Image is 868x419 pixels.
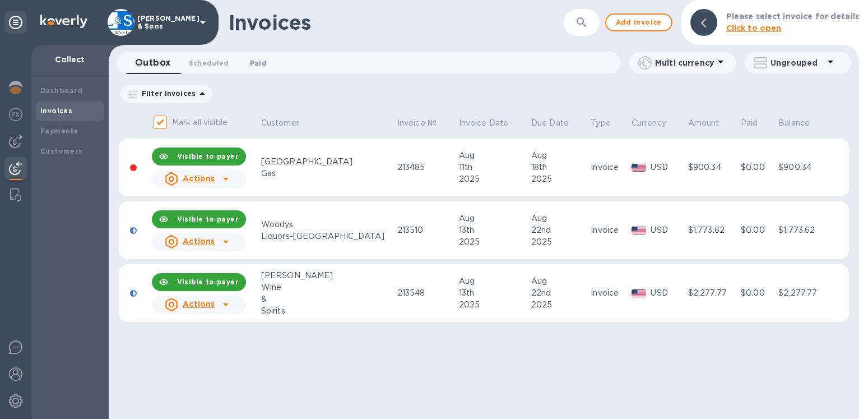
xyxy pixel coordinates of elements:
div: Invoice [591,224,628,236]
div: $1,773.62 [778,224,828,236]
div: Aug [531,213,587,224]
span: Add invoice [615,16,662,29]
p: Balance [778,117,810,129]
b: Click to open [726,24,782,33]
div: Aug [459,275,528,287]
img: USD [632,289,647,297]
b: Visible to payer [177,215,239,223]
div: Aug [531,275,587,287]
img: USD [632,164,647,172]
span: Currency [632,117,681,129]
div: 213510 [397,224,456,236]
h1: Invoices [229,11,311,34]
div: 22nd [531,224,587,236]
p: USD [651,162,684,173]
span: Invoice № [397,117,451,129]
div: 22nd [531,287,587,299]
div: Wine [261,282,394,293]
span: Invoice Date [459,117,523,129]
img: USD [632,227,647,234]
div: Aug [459,150,528,162]
span: Amount [688,117,734,129]
div: Aug [459,213,528,224]
p: Collect [40,54,100,65]
div: $0.00 [741,224,775,236]
div: $900.34 [778,162,828,173]
div: Spirits [261,305,394,317]
b: Visible to payer [177,278,239,286]
b: Invoices [40,107,72,115]
div: Invoice [591,162,628,173]
b: Visible to payer [177,152,239,160]
span: Balance [778,117,824,129]
div: Gas [261,168,394,179]
p: Mark all visible [172,117,228,128]
div: 2025 [459,299,528,311]
div: $1,773.62 [688,224,737,236]
div: 2025 [459,236,528,248]
div: Aug [531,150,587,162]
span: Scheduled [189,57,229,69]
p: [PERSON_NAME] & Sons [137,15,193,30]
div: $900.34 [688,162,737,173]
div: [PERSON_NAME] [261,270,394,282]
p: Paid [741,117,758,129]
div: & [261,293,394,305]
div: 2025 [459,173,528,185]
div: 11th [459,162,528,173]
div: 2025 [531,173,587,185]
p: Due Date [531,117,569,129]
div: [GEOGRAPHIC_DATA] [261,156,394,168]
u: Actions [183,300,215,309]
div: $0.00 [741,162,775,173]
p: Customer [261,117,299,129]
span: Due Date [531,117,583,129]
div: $2,277.77 [778,287,828,299]
img: Logo [40,15,87,28]
p: Multi currency [655,57,714,68]
span: Type [591,117,625,129]
div: Invoice [591,287,628,299]
p: Invoice Date [459,117,509,129]
div: 2025 [531,236,587,248]
div: 13th [459,287,528,299]
div: Woodys [261,219,394,231]
p: Filter Invoices [137,89,196,98]
div: 213485 [397,162,456,173]
p: Currency [632,117,666,129]
div: Unpin categories [4,11,27,34]
img: Foreign exchange [9,108,22,121]
span: Customer [261,117,314,129]
span: Paid [250,57,267,69]
div: 13th [459,224,528,236]
u: Actions [183,174,215,183]
div: $0.00 [741,287,775,299]
div: 2025 [531,299,587,311]
div: 213548 [397,287,456,299]
p: Type [591,117,611,129]
div: $2,277.77 [688,287,737,299]
p: Invoice № [397,117,437,129]
p: Ungrouped [770,57,824,68]
b: Dashboard [40,86,83,95]
u: Actions [183,237,215,246]
span: Outbox [135,55,171,71]
div: 18th [531,162,587,173]
b: Payments [40,127,78,135]
p: USD [651,287,684,299]
span: Paid [741,117,773,129]
b: Customers [40,147,83,155]
p: Amount [688,117,720,129]
p: USD [651,224,684,236]
b: Please select invoice for details [726,12,859,21]
button: Add invoice [605,13,672,31]
div: Liquors-[GEOGRAPHIC_DATA] [261,231,394,242]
